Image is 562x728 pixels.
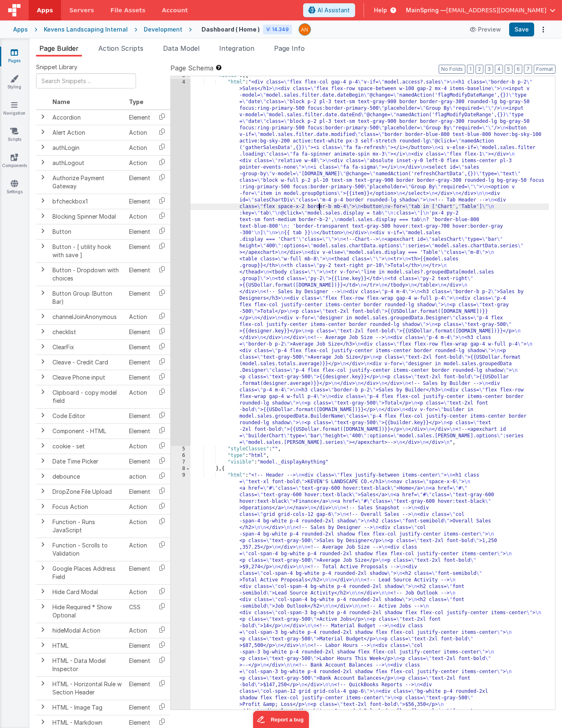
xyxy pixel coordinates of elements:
[126,324,154,339] td: Element
[253,711,309,728] iframe: Marker.io feedback button
[49,454,126,469] td: Date Time Picker
[69,6,94,14] span: Servers
[537,24,549,35] button: Options
[126,469,154,484] td: action
[126,262,154,286] td: Element
[49,385,126,408] td: Clipboard - copy model field
[49,209,126,224] td: Blocking Spinner Modal
[49,309,126,324] td: channelJoinAnonymous
[49,469,126,484] td: debounce
[163,44,199,52] span: Data Model
[509,23,534,36] button: Save
[144,25,182,34] div: Development
[126,194,154,209] td: Element
[126,125,154,140] td: Action
[126,514,154,538] td: Action
[317,6,350,14] span: AI Assistant
[446,6,546,14] span: [EMAIL_ADDRESS][DOMAIN_NAME]
[126,209,154,224] td: Action
[126,110,154,125] td: Element
[126,423,154,439] td: Element
[49,514,126,538] td: Function - Runs JavaScript
[126,408,154,423] td: Element
[126,385,154,408] td: Action
[485,65,493,74] button: 3
[111,6,146,14] span: File Assets
[126,484,154,499] td: Element
[171,452,190,459] div: 6
[126,355,154,370] td: Element
[126,653,154,676] td: Element
[299,24,310,35] img: 63cd5caa8a31f9d016618d4acf466499
[126,599,154,623] td: CSS
[505,65,512,74] button: 5
[49,653,126,676] td: HTML - Data Model Inspector
[374,6,387,14] span: Help
[126,140,154,155] td: Action
[49,355,126,370] td: Cleave - Credit Card
[126,700,154,715] td: Element
[126,676,154,700] td: Element
[49,599,126,623] td: Hide Required * Show Optional
[36,73,136,88] input: Search Snippets ...
[126,286,154,309] td: Element
[49,224,126,239] td: Button
[49,262,126,286] td: Button - Dropdown with choices
[49,286,126,309] td: Button Group (Button Bar)
[126,584,154,599] td: Action
[49,194,126,209] td: bfcheckbox1
[171,79,190,446] div: 4
[126,309,154,324] td: Action
[49,538,126,561] td: Function - Scrolls to Validation
[126,155,154,170] td: Action
[274,44,305,52] span: Page Info
[524,65,532,74] button: 7
[202,26,260,32] h4: Dashboard ( Home )
[49,584,126,599] td: Hide Card Modal
[49,140,126,155] td: authLogin
[465,23,506,36] button: Preview
[170,63,213,73] span: Page Schema
[49,324,126,339] td: checklist
[263,25,292,34] div: V: 14.349
[49,370,126,385] td: Cleave Phone input
[49,339,126,355] td: ClearFix
[49,408,126,423] td: Code Editor
[126,561,154,584] td: Element
[126,638,154,653] td: Element
[129,98,143,105] span: Type
[49,110,126,125] td: Accordion
[439,65,465,74] button: No Folds
[126,239,154,262] td: Element
[476,65,483,74] button: 2
[126,454,154,469] td: Element
[49,561,126,584] td: Google Places Address Field
[49,638,126,653] td: HTML
[126,623,154,638] td: Action
[49,484,126,499] td: DropZone File Upload
[126,170,154,194] td: Element
[49,423,126,439] td: Component - HTML
[98,44,143,52] span: Action Scripts
[406,6,446,14] span: MainSpring —
[171,459,190,466] div: 7
[171,446,190,452] div: 5
[36,63,77,71] span: Snippet Library
[467,65,474,74] button: 1
[49,170,126,194] td: Authorize Payment Gateway
[406,6,555,14] button: MainSpring — [EMAIL_ADDRESS][DOMAIN_NAME]
[534,65,555,74] button: Format
[49,676,126,700] td: HTML - Horizontal Rule w Section Header
[49,125,126,140] td: Alert Action
[49,439,126,454] td: cookie - set
[49,499,126,514] td: Focus Action
[44,25,128,34] div: Kevens Landscaping Internal
[303,3,355,17] button: AI Assistant
[514,65,522,74] button: 6
[126,370,154,385] td: Element
[126,499,154,514] td: Action
[49,623,126,638] td: hideModal Action
[52,98,70,105] span: Name
[171,466,190,472] div: 8
[126,439,154,454] td: Action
